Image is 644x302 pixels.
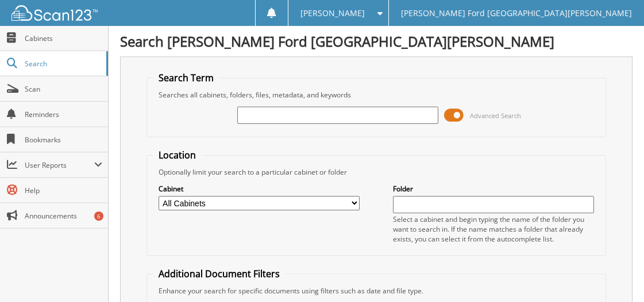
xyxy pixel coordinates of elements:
[300,10,365,17] span: [PERSON_NAME]
[25,211,102,221] span: Announcements
[120,32,633,51] h1: Search [PERSON_NAME] Ford [GEOGRAPHIC_DATA][PERSON_NAME]
[25,135,102,145] span: Bookmarks
[393,214,594,244] div: Select a cabinet and begin typing the name of the folder you want to search in. If the name match...
[470,111,521,120] span: Advanced Search
[25,59,101,69] span: Search
[25,186,102,195] span: Help
[153,90,600,100] div: Searches all cabinets, folders, files, metadata, and keywords
[159,184,360,194] label: Cabinet
[153,167,600,177] div: Optionally limit your search to a particular cabinet or folder
[153,149,202,161] legend: Location
[393,184,594,194] label: Folder
[25,160,94,170] span: User Reports
[153,286,600,296] div: Enhance your search for specific documents using filters such as date and file type.
[153,71,219,84] legend: Search Term
[25,84,102,94] span: Scan
[25,110,102,119] span: Reminders
[401,10,632,17] span: [PERSON_NAME] Ford [GEOGRAPHIC_DATA][PERSON_NAME]
[25,33,102,43] span: Cabinets
[94,212,103,221] div: 6
[11,5,98,21] img: scan123-logo-white.svg
[153,267,286,280] legend: Additional Document Filters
